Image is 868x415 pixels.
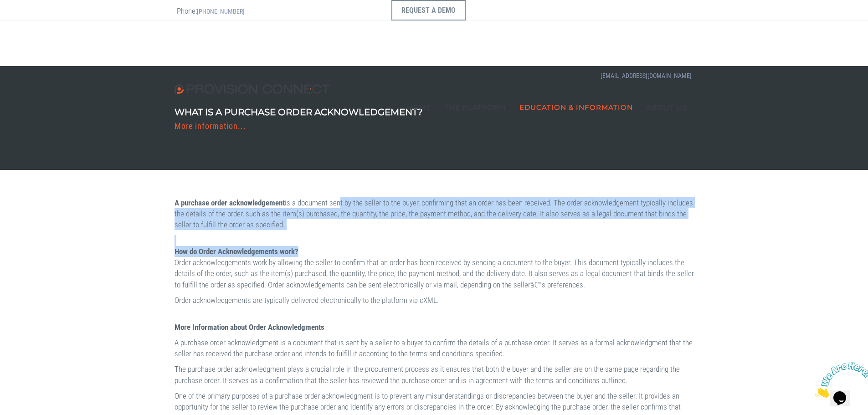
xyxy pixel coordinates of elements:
a: [PHONE_NUMBER] [197,8,245,15]
a: Education & Information [513,84,640,130]
img: Chat attention grabber [4,4,60,40]
b: More Information about Order Acknowledgments [175,323,324,332]
a: Home [400,84,438,130]
iframe: chat widget [812,358,868,401]
b: A purchase order acknowledgement [175,198,285,207]
p: Order acknowledgements work by allowing the seller to confirm that an order has been received by ... [175,246,694,290]
p: A purchase order acknowledgment is a document that is sent by a seller to a buyer to confirm the ... [175,337,694,359]
p: is a document sent by the seller to the buyer, confirming that an order has been received. The or... [175,197,694,231]
p: Order acknowledgements are typically delivered electronically to the platform via cXML. [175,295,694,306]
img: Provision Connect [175,84,334,94]
h3: More information... [175,122,422,131]
a: About Us [640,84,694,130]
p: The purchase order acknowledgment plays a crucial role in the procurement process as it ensures t... [175,364,694,386]
b: How do Order Acknowledgements work? [175,247,298,256]
a: The Platform [438,84,513,130]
